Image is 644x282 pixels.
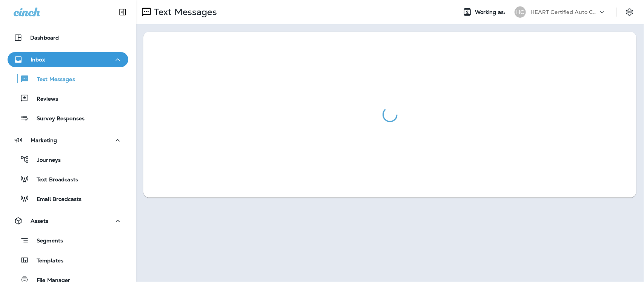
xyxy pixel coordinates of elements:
[8,213,128,228] button: Assets
[8,252,128,268] button: Templates
[475,9,507,15] span: Working as:
[29,257,63,265] p: Templates
[8,30,128,45] button: Dashboard
[8,171,128,187] button: Text Broadcasts
[29,196,81,203] p: Email Broadcasts
[8,110,128,126] button: Survey Responses
[112,5,133,20] button: Collapse Sidebar
[30,35,59,41] p: Dashboard
[31,137,57,143] p: Marketing
[31,57,45,63] p: Inbox
[623,5,636,19] button: Settings
[151,6,217,18] p: Text Messages
[530,9,598,15] p: HEART Certified Auto Care
[8,52,128,67] button: Inbox
[8,133,128,148] button: Marketing
[8,232,128,248] button: Segments
[29,115,85,123] p: Survey Responses
[29,96,58,103] p: Reviews
[8,90,128,106] button: Reviews
[8,191,128,207] button: Email Broadcasts
[31,218,48,224] p: Assets
[29,238,63,245] p: Segments
[515,6,526,18] div: HC
[29,176,78,184] p: Text Broadcasts
[8,71,128,87] button: Text Messages
[29,157,61,164] p: Journeys
[8,152,128,167] button: Journeys
[29,76,75,83] p: Text Messages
